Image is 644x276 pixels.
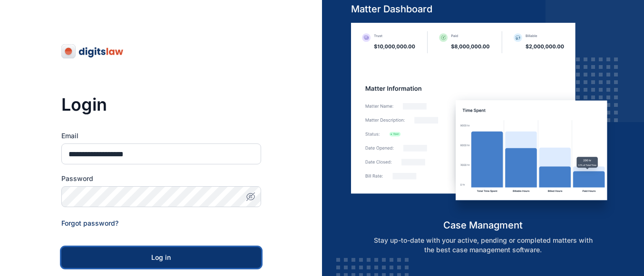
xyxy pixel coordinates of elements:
h5: case managment [351,219,615,232]
h3: Login [61,95,261,114]
a: Forgot password? [61,219,118,227]
img: digitslaw-logo [61,44,124,59]
label: Password [61,174,261,183]
div: Log in [77,253,246,262]
p: Stay up-to-date with your active, pending or completed matters with the best case management soft... [361,236,605,255]
h5: Matter Dashboard [351,2,615,16]
img: case-management [351,23,615,219]
label: Email [61,131,261,141]
button: Log in [61,247,261,268]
